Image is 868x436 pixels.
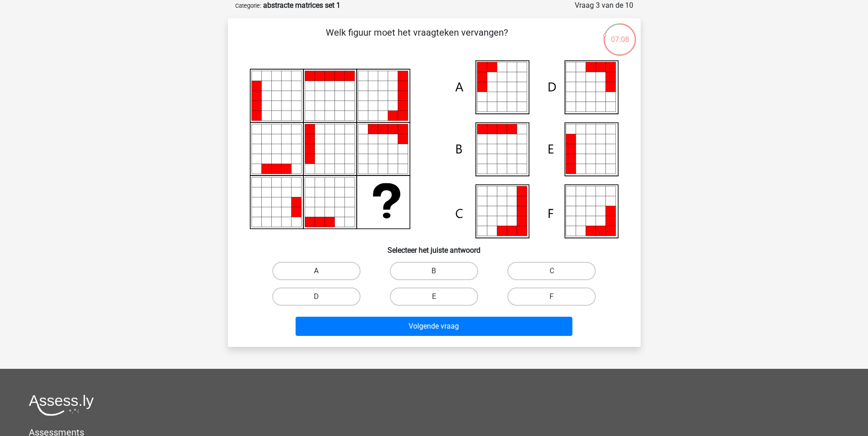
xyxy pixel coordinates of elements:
[29,394,94,416] img: Assessly logo
[390,262,478,280] label: B
[603,22,637,45] div: 07:08
[235,2,261,9] small: Categorie:
[243,26,592,53] p: Welk figuur moet het vraagteken vervangen?
[296,317,572,336] button: Volgende vraag
[507,262,596,280] label: C
[272,262,361,280] label: A
[507,287,596,306] label: F
[243,239,626,255] h6: Selecteer het juiste antwoord
[272,287,361,306] label: D
[390,287,478,306] label: E
[263,1,340,10] strong: abstracte matrices set 1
